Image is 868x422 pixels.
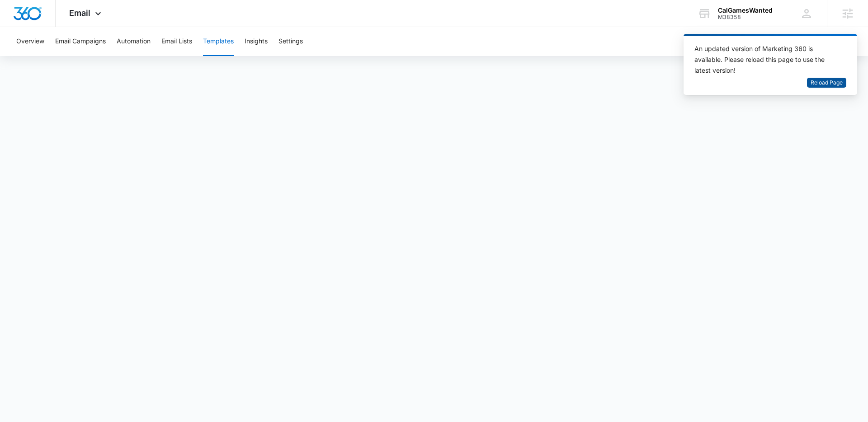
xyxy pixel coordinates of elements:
button: Overview [16,27,44,56]
button: Insights [245,27,268,56]
button: Reload Page [807,78,846,88]
button: Email Lists [161,27,192,56]
div: account name [718,7,773,14]
button: Templates [203,27,234,56]
button: Automation [117,27,151,56]
span: Reload Page [811,79,843,87]
button: Settings [278,27,303,56]
div: An updated version of Marketing 360 is available. Please reload this page to use the latest version! [694,43,835,76]
div: account id [718,14,773,20]
span: Email [69,8,90,18]
button: Email Campaigns [55,27,106,56]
